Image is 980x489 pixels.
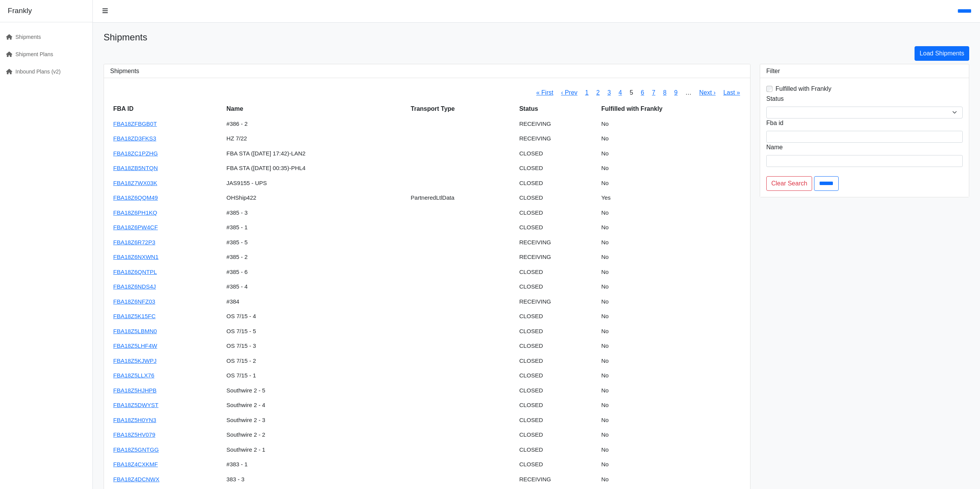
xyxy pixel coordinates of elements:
a: FBA18Z5H0YN3 [113,417,156,423]
a: FBA18Z5K15FC [113,313,156,319]
h3: Shipments [110,67,744,75]
a: Last » [723,89,740,96]
a: FBA18Z5DWYST [113,402,159,408]
td: PartneredLtlData [408,190,516,205]
a: FBA18Z6QQM49 [113,194,158,201]
td: RECEIVING [516,131,598,146]
td: OS 7/15 - 2 [223,354,408,369]
td: No [598,279,744,294]
span: … [682,84,695,101]
label: Fba id [766,118,783,128]
a: FBA18Z6PW4CF [113,224,158,230]
a: FBA18Z6R72P3 [113,239,155,245]
td: No [598,161,744,176]
td: #385 - 1 [223,220,408,235]
a: 6 [641,89,644,96]
td: RECEIVING [516,235,598,250]
a: FBA18Z6PH1KQ [113,209,157,216]
td: JAS9155 - UPS [223,176,408,191]
td: OS 7/15 - 1 [223,368,408,383]
a: FBA18Z5HV079 [113,431,155,438]
td: #385 - 4 [223,279,408,294]
th: Fulfilled with Frankly [598,101,744,117]
td: No [598,354,744,369]
td: CLOSED [516,176,598,191]
a: 7 [652,89,655,96]
td: CLOSED [516,398,598,413]
td: CLOSED [516,324,598,339]
td: Yes [598,190,744,205]
a: Next › [699,89,716,96]
td: RECEIVING [516,117,598,132]
td: Southwire 2 - 3 [223,413,408,428]
h1: Shipments [104,32,969,43]
a: FBA18Z6QNTPL [113,269,157,275]
td: No [598,339,744,354]
a: Clear Search [766,176,812,191]
td: Southwire 2 - 4 [223,398,408,413]
th: Transport Type [408,101,516,117]
a: FBA18ZD3FKS3 [113,135,156,142]
a: 9 [674,89,678,96]
td: No [598,442,744,457]
a: FBA18Z6NDS4J [113,283,156,290]
label: Name [766,143,783,152]
td: No [598,413,744,428]
td: No [598,309,744,324]
td: Southwire 2 - 5 [223,383,408,398]
td: CLOSED [516,339,598,354]
td: No [598,265,744,280]
td: #385 - 5 [223,235,408,250]
td: No [598,205,744,220]
a: 3 [607,89,611,96]
a: FBA18ZC1PZHG [113,150,158,157]
td: No [598,398,744,413]
span: 5 [626,84,637,101]
a: FBA18Z5KJWPJ [113,357,157,364]
a: FBA18Z7WX03K [113,180,157,186]
a: 1 [585,89,589,96]
td: CLOSED [516,354,598,369]
td: #383 - 1 [223,457,408,472]
td: No [598,235,744,250]
td: No [598,457,744,472]
td: OS 7/15 - 4 [223,309,408,324]
label: Status [766,94,784,103]
td: CLOSED [516,383,598,398]
td: CLOSED [516,190,598,205]
td: OS 7/15 - 5 [223,324,408,339]
a: FBA18ZB5NTQN [113,165,158,171]
td: #385 - 6 [223,265,408,280]
td: #384 [223,294,408,309]
a: FBA18ZFBGB0T [113,120,157,127]
td: No [598,117,744,132]
a: 4 [618,89,622,96]
a: Load Shipments [915,46,969,61]
th: Name [223,101,408,117]
a: FBA18Z4CXKMF [113,461,158,467]
td: RECEIVING [516,472,598,487]
a: FBA18Z5GNTGG [113,446,159,453]
td: No [598,176,744,191]
td: No [598,472,744,487]
nav: pager [532,84,744,101]
td: CLOSED [516,427,598,442]
td: No [598,324,744,339]
td: HZ 7/22 [223,131,408,146]
td: RECEIVING [516,250,598,265]
td: #386 - 2 [223,117,408,132]
td: Southwire 2 - 1 [223,442,408,457]
td: Southwire 2 - 2 [223,427,408,442]
td: CLOSED [516,146,598,161]
td: FBA STA ([DATE] 17:42)-LAN2 [223,146,408,161]
td: FBA STA ([DATE] 00:35)-PHL4 [223,161,408,176]
td: No [598,427,744,442]
td: No [598,383,744,398]
a: FBA18Z5LBMN0 [113,328,157,334]
td: CLOSED [516,205,598,220]
td: CLOSED [516,161,598,176]
td: CLOSED [516,457,598,472]
td: No [598,131,744,146]
a: FBA18Z5HJHPB [113,387,157,394]
a: FBA18Z4DCNWX [113,476,159,482]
